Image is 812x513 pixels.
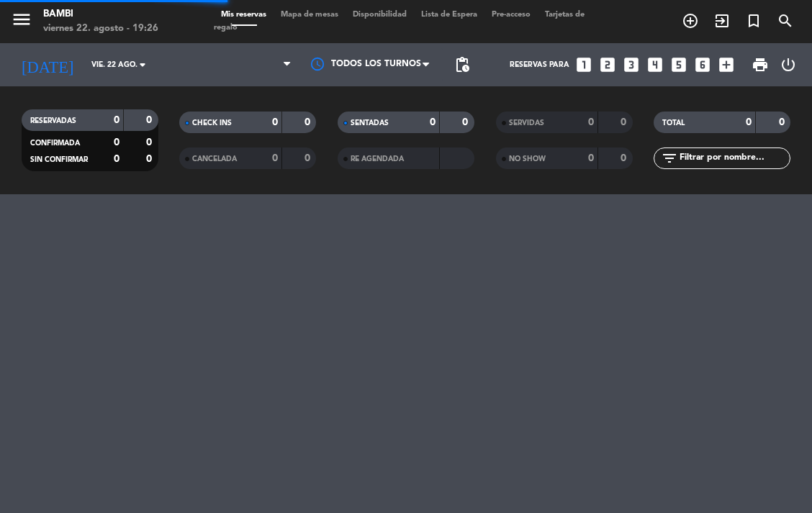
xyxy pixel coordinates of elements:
button: menu [11,9,32,35]
span: SENTADAS [351,119,389,127]
strong: 0 [304,117,313,127]
i: looks_3 [622,55,641,74]
div: BAMBI [43,7,158,22]
strong: 0 [114,137,119,147]
i: turned_in_not [745,12,762,29]
i: looks_two [598,55,617,74]
i: looks_6 [693,55,712,74]
span: Mapa de mesas [274,11,346,19]
i: arrow_drop_down [134,56,151,73]
input: Filtrar por nombre... [678,150,790,166]
span: TOTAL [662,119,685,127]
strong: 0 [430,117,436,127]
strong: 0 [779,117,788,127]
div: LOG OUT [775,43,801,86]
i: power_settings_new [780,56,797,73]
span: SERVIDAS [509,119,544,127]
strong: 0 [304,153,313,163]
span: NO SHOW [509,155,546,163]
strong: 0 [746,117,752,127]
span: Disponibilidad [346,11,414,19]
i: search [777,12,794,29]
span: RE AGENDADA [351,155,404,163]
strong: 0 [114,115,119,125]
span: pending_actions [454,56,471,73]
i: filter_list [661,150,678,167]
i: add_box [717,55,736,74]
span: Pre-acceso [484,11,538,19]
i: exit_to_app [713,12,731,29]
span: CONFIRMADA [30,140,80,147]
strong: 0 [114,154,119,164]
span: CHECK INS [192,119,232,127]
strong: 0 [621,153,629,163]
strong: 0 [146,115,155,125]
span: CANCELADA [192,155,237,163]
i: looks_4 [646,55,664,74]
span: SIN CONFIRMAR [30,156,88,163]
strong: 0 [462,117,471,127]
i: [DATE] [11,50,84,81]
span: Reservas para [510,60,569,69]
strong: 0 [588,117,594,127]
span: print [752,56,769,73]
strong: 0 [272,153,278,163]
i: looks_5 [669,55,688,74]
strong: 0 [621,117,629,127]
i: looks_one [574,55,593,74]
div: viernes 22. agosto - 19:26 [43,22,158,36]
strong: 0 [146,137,155,147]
strong: 0 [146,154,155,164]
strong: 0 [588,153,594,163]
i: menu [11,9,32,30]
strong: 0 [272,117,278,127]
span: RESERVADAS [30,117,76,124]
span: Lista de Espera [414,11,484,19]
span: Mis reservas [214,11,274,19]
i: add_circle_outline [682,12,699,29]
